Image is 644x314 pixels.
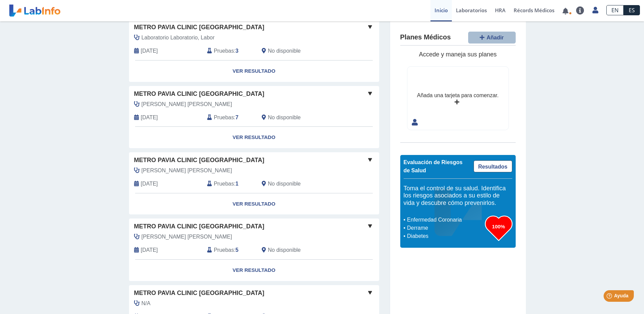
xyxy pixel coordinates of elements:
[214,114,234,122] span: Pruebas
[606,5,624,15] a: EN
[134,222,264,231] span: Metro Pavia Clinic [GEOGRAPHIC_DATA]
[405,224,485,232] li: Derrame
[417,91,498,100] div: Añada una tarjeta para comenzar.
[129,60,379,82] a: Ver Resultado
[400,33,451,41] h4: Planes Médicos
[486,35,504,40] span: Añadir
[404,185,512,207] h5: Toma el control de su salud. Identifica los riesgos asociados a su estilo de vida y descubre cómo...
[134,289,264,298] span: Metro Pavia Clinic [GEOGRAPHIC_DATA]
[214,246,234,254] span: Pruebas
[474,160,512,172] a: Resultados
[268,114,301,122] span: No disponible
[236,247,239,253] b: 5
[142,100,232,108] span: Perez Berdeguer, Carlos
[142,34,215,42] span: Laboratorio Laboratorio, Labor
[202,180,257,188] div: :
[202,246,257,254] div: :
[404,159,463,173] span: Evaluación de Riesgos de Salud
[405,216,485,224] li: Enfermedad Coronaria
[141,114,158,122] span: 2025-04-10
[236,48,239,54] b: 3
[236,181,239,187] b: 1
[485,222,512,231] h3: 100%
[405,232,485,240] li: Diabetes
[419,51,497,58] span: Accede y maneja sus planes
[141,47,158,55] span: 2025-08-08
[495,7,505,14] span: HRA
[268,246,301,254] span: No disponible
[468,32,516,43] button: Añadir
[134,23,264,32] span: Metro Pavia Clinic [GEOGRAPHIC_DATA]
[142,167,232,175] span: Perez Berdeguer, Carlos
[584,287,637,307] iframe: Help widget launcher
[129,127,379,148] a: Ver Resultado
[268,47,301,55] span: No disponible
[268,180,301,188] span: No disponible
[134,156,264,165] span: Metro Pavia Clinic [GEOGRAPHIC_DATA]
[624,5,640,15] a: ES
[141,180,158,188] span: 2025-04-02
[214,47,234,55] span: Pruebas
[141,246,158,254] span: 2024-12-04
[142,299,151,308] span: N/A
[142,233,232,241] span: Perez Berdeguer, Carlos
[214,180,234,188] span: Pruebas
[202,114,257,122] div: :
[129,260,379,281] a: Ver Resultado
[134,89,264,99] span: Metro Pavia Clinic [GEOGRAPHIC_DATA]
[236,115,239,120] b: 7
[129,193,379,215] a: Ver Resultado
[202,47,257,55] div: :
